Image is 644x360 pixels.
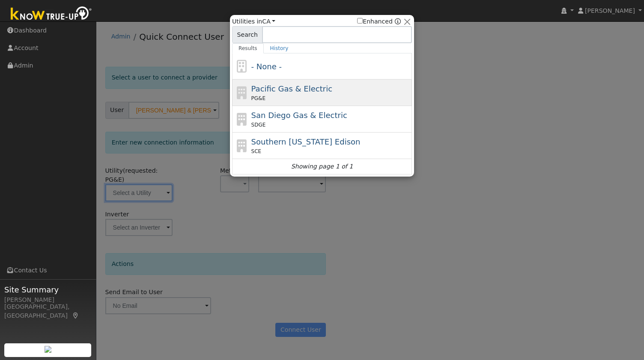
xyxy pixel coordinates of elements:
[251,148,262,155] span: SCE
[6,5,96,24] img: Know True-Up
[251,121,266,129] span: SDGE
[291,162,353,171] i: Showing page 1 of 1
[264,43,295,53] a: History
[251,137,361,146] span: Southern [US_STATE] Edison
[357,17,393,26] label: Enhanced
[262,18,275,25] a: CA
[72,312,80,319] a: Map
[232,17,275,26] span: Utilities in
[45,346,51,353] img: retrieve
[585,7,635,14] span: [PERSON_NAME]
[251,94,265,102] span: PG&E
[251,84,332,93] span: Pacific Gas & Electric
[4,284,92,295] span: Site Summary
[251,62,282,71] span: - None -
[4,302,92,320] div: [GEOGRAPHIC_DATA], [GEOGRAPHIC_DATA]
[232,26,262,43] span: Search
[4,295,92,304] div: [PERSON_NAME]
[357,18,363,24] input: Enhanced
[395,18,401,25] a: Enhanced Providers
[232,43,264,53] a: Results
[251,111,347,120] span: San Diego Gas & Electric
[357,17,401,26] span: Show enhanced providers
